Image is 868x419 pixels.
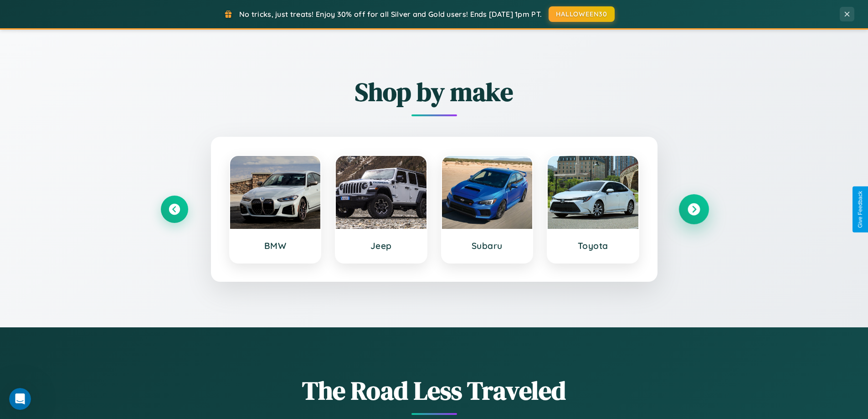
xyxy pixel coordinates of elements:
span: No tricks, just treats! Enjoy 30% off for all Silver and Gold users! Ends [DATE] 1pm PT. [239,10,542,19]
iframe: Intercom live chat [9,388,31,410]
button: HALLOWEEN30 [549,6,615,22]
div: Give Feedback [857,191,863,228]
h1: The Road Less Traveled [161,373,708,408]
h3: BMW [239,240,312,251]
h2: Shop by make [161,74,708,109]
h3: Toyota [557,240,629,251]
h3: Subaru [451,240,524,251]
h3: Jeep [345,240,417,251]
